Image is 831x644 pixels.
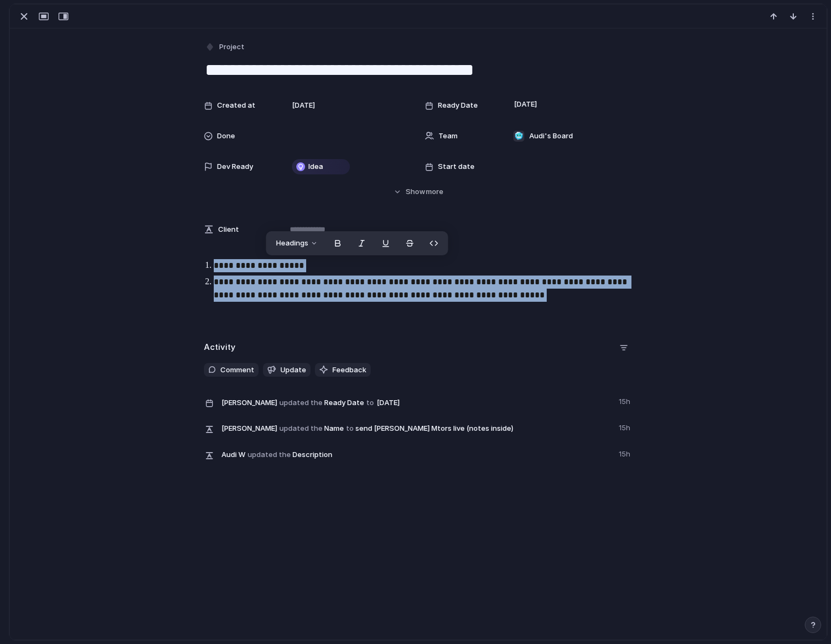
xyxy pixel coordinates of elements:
span: to [366,397,374,408]
button: Showmore [204,182,633,202]
span: updated the [279,397,323,408]
span: Created at [217,100,255,111]
span: Team [438,131,458,142]
span: Description [221,447,612,462]
span: Audi's Board [529,131,573,142]
span: more [426,186,443,197]
span: Idea [308,161,323,172]
span: [DATE] [374,396,403,409]
span: Dev Ready [217,161,253,172]
span: Done [217,131,235,142]
button: Update [263,363,311,377]
span: Ready Date [438,100,478,111]
span: Project [219,42,244,52]
span: Headings [276,238,308,249]
span: [DATE] [511,98,540,111]
span: [DATE] [292,100,315,111]
span: Audi W [221,449,245,460]
button: Feedback [315,363,371,377]
span: Name send [PERSON_NAME] Mtors live (notes inside) [221,420,612,436]
span: Update [280,365,306,376]
div: 🥶 [513,131,524,142]
span: 15h [619,447,633,460]
button: Project [203,39,248,55]
span: updated the [248,449,291,460]
span: Comment [220,365,254,376]
span: [PERSON_NAME] [221,397,277,408]
button: Headings [270,235,325,252]
span: Feedback [332,365,366,376]
span: updated the [279,423,323,434]
span: Ready Date [221,394,612,411]
span: Start date [438,161,475,172]
h2: Activity [204,341,236,354]
span: 15h [619,394,633,407]
span: to [346,423,354,434]
span: 15h [619,420,633,434]
span: Client [218,224,239,235]
span: Show [406,186,425,197]
span: [PERSON_NAME] [221,423,277,434]
button: Comment [204,363,259,377]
